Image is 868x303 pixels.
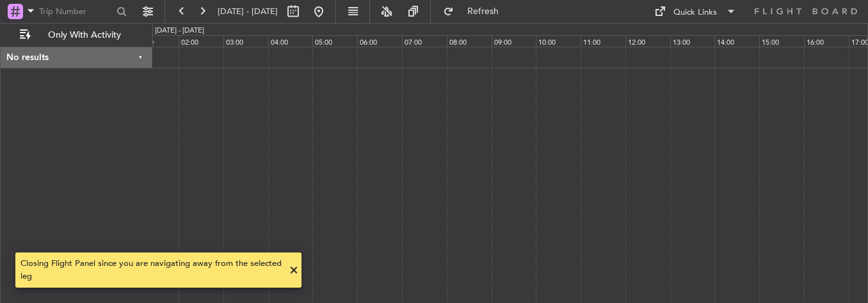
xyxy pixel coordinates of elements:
div: 04:00 [268,35,313,47]
div: 02:00 [179,35,223,47]
div: 01:00 [134,35,179,47]
span: [DATE] - [DATE] [218,6,278,17]
div: 05:00 [312,35,357,47]
span: Refresh [456,7,510,16]
div: 16:00 [804,35,849,47]
div: 10:00 [536,35,581,47]
div: 12:00 [625,35,670,47]
div: 08:00 [447,35,492,47]
div: Quick Links [673,6,717,19]
div: 06:00 [357,35,402,47]
div: [DATE] - [DATE] [155,26,204,36]
input: Trip Number [39,2,113,21]
div: 13:00 [670,35,715,47]
div: 07:00 [402,35,447,47]
div: Closing Flight Panel since you are navigating away from the selected leg [20,258,282,283]
button: Quick Links [648,1,743,22]
div: 03:00 [223,35,268,47]
div: 09:00 [492,35,536,47]
button: Refresh [437,1,514,22]
button: Only With Activity [14,25,139,45]
div: 14:00 [714,35,759,47]
div: 15:00 [759,35,804,47]
span: Only With Activity [33,31,135,40]
div: 11:00 [581,35,625,47]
